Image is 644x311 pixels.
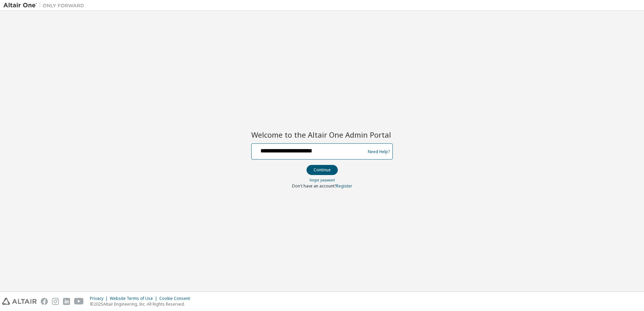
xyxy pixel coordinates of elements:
h2: Welcome to the Altair One Admin Portal [251,130,393,139]
img: youtube.svg [74,298,84,305]
div: Website Terms of Use [110,296,159,301]
a: Forgot password [310,178,335,182]
a: Register [336,183,352,189]
div: Privacy [90,296,110,301]
button: Continue [307,165,338,175]
p: © 2025 Altair Engineering, Inc. All Rights Reserved. [90,301,194,307]
img: facebook.svg [41,298,48,305]
div: Cookie Consent [159,296,194,301]
img: altair_logo.svg [2,298,37,305]
img: linkedin.svg [63,298,70,305]
span: Don't have an account? [292,183,336,189]
img: Altair One [3,2,88,9]
img: instagram.svg [52,298,59,305]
